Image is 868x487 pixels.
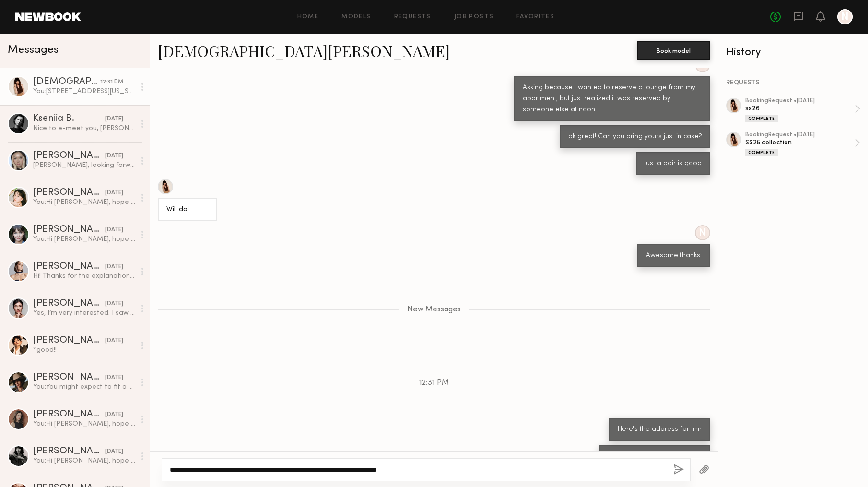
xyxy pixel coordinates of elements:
div: Awesome thanks! [646,250,702,261]
div: [DATE] [105,152,123,161]
div: [PERSON_NAME] [33,188,105,198]
div: SS25 collection [745,138,855,147]
div: You: Hi [PERSON_NAME], hope you're doing well. I'm a womenswear fashion designer currently workin... [33,235,135,244]
div: History [726,47,860,58]
div: [DATE] [105,447,123,456]
div: ok great! Can you bring yours just in case? [568,131,702,143]
a: Models [341,14,371,20]
div: You: Hi [PERSON_NAME], hope you're doing well. I'm a womenswear fashion designer currently workin... [33,198,135,207]
div: Complete [745,115,778,122]
a: Requests [394,14,431,20]
div: You: You might expect to fit a total of 12-14 pieces at each round of fitting, instead of 28. Bec... [33,382,135,392]
div: 12:31 PM [100,78,123,87]
div: [DATE] [105,189,123,198]
div: [DATE] [105,336,123,345]
a: Job Posts [454,14,494,20]
div: [PERSON_NAME] [33,299,105,309]
div: Nice to e-meet you, [PERSON_NAME]! I’m currently in [GEOGRAPHIC_DATA], but I go back to LA pretty... [33,124,135,133]
div: [DATE] [105,373,123,382]
div: Yes, I’m very interested. I saw your instagram and your work looks beautiful. [33,309,135,318]
span: Messages [8,45,59,56]
div: [PERSON_NAME] [33,151,105,161]
a: bookingRequest •[DATE]ss26Complete [745,98,860,122]
div: [STREET_ADDRESS][US_STATE] [608,451,702,462]
div: booking Request • [DATE] [745,132,855,138]
div: [DATE] [105,115,123,124]
div: [PERSON_NAME] [33,225,105,235]
div: Hi! Thanks for the explanation — that really helps. I’m interested! I just moved to Downtown, so ... [33,272,135,281]
button: Book model [637,41,710,60]
div: REQUESTS [726,80,860,86]
div: [PERSON_NAME], looking forward to another chance! [33,161,135,170]
div: [PERSON_NAME] [33,447,105,456]
div: [PERSON_NAME] [33,262,105,272]
a: bookingRequest •[DATE]SS25 collectionComplete [745,132,860,156]
div: [DATE] [105,226,123,235]
div: Complete [745,149,778,156]
div: booking Request • [DATE] [745,98,855,104]
div: Kseniia B. [33,114,105,124]
div: ss26 [745,104,855,113]
div: You: Hi [PERSON_NAME], hope you're doing well. I'm a womenswear fashion designer currently workin... [33,456,135,465]
div: [DATE] [105,410,123,419]
div: Will do! [166,204,209,215]
a: Home [297,14,319,20]
span: 12:31 PM [419,379,449,387]
a: N [837,9,853,24]
div: Here's the address for tmr [618,424,702,435]
a: Book model [637,46,710,54]
div: [PERSON_NAME] [33,410,105,419]
a: Favorites [516,14,554,20]
div: You: Hi [PERSON_NAME], hope you're doing well. I'm a womenswear fashion designer currently workin... [33,419,135,428]
div: [DATE] [105,299,123,309]
div: [PERSON_NAME] [33,336,105,345]
div: [PERSON_NAME] [33,373,105,382]
div: [DATE] [105,262,123,272]
div: [DEMOGRAPHIC_DATA][PERSON_NAME] [33,77,100,87]
span: New Messages [407,306,461,314]
div: You: [STREET_ADDRESS][US_STATE] [33,87,135,96]
div: Asking because I wanted to reserve a lounge from my apartment, but just realized it was reserved ... [523,83,702,116]
div: Just a pair is good [645,158,702,169]
a: [DEMOGRAPHIC_DATA][PERSON_NAME] [158,40,450,61]
div: *good!! [33,345,135,355]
